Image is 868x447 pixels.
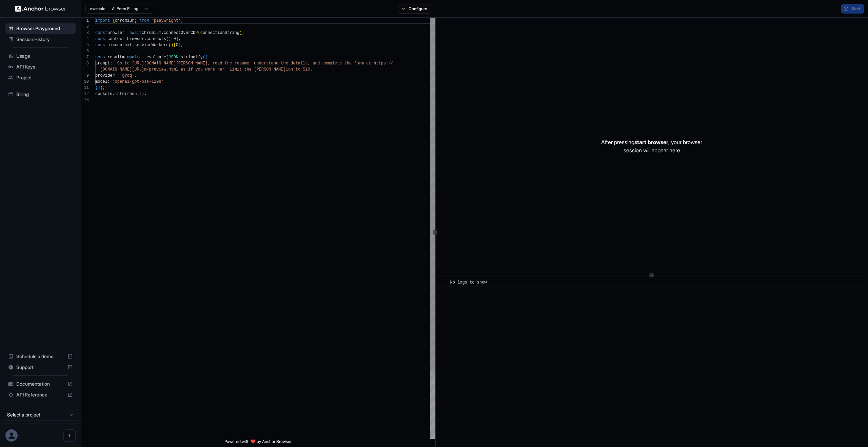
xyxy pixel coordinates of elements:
[146,37,166,41] span: contexts
[450,280,487,285] span: No logs to show
[142,31,161,35] span: chromium
[107,37,124,41] span: context
[81,18,89,24] div: 1
[95,73,115,78] span: provider
[100,67,144,72] span: [DOMAIN_NAME][URL]
[161,31,163,35] span: .
[95,61,110,66] span: prompt
[107,43,112,47] span: ai
[5,51,76,61] div: Usage
[134,73,137,78] span: ,
[95,85,98,90] span: }
[200,31,239,35] span: connectionString
[142,92,144,96] span: )
[112,18,115,23] span: {
[181,43,183,47] span: ;
[5,61,76,72] div: API Keys
[107,79,110,84] span: :
[198,31,200,35] span: (
[16,91,73,98] span: Billing
[16,74,73,81] span: Project
[16,36,73,43] span: Session History
[152,18,181,23] span: 'playwright'
[16,25,73,32] span: Browser Playground
[176,37,178,41] span: ]
[171,37,173,41] span: [
[107,55,122,60] span: result
[81,91,89,97] div: 12
[81,60,89,66] div: 8
[81,97,89,103] div: 13
[5,351,76,362] div: Schedule a demo
[115,18,135,23] span: chromium
[169,55,178,60] span: JSON
[242,31,244,35] span: ;
[81,79,89,85] div: 10
[139,55,144,60] span: ai
[122,55,124,60] span: =
[442,279,445,286] span: ​
[5,23,76,34] div: Browser Playground
[81,54,89,60] div: 7
[169,37,171,41] span: )
[203,55,205,60] span: (
[95,37,107,41] span: const
[112,43,115,47] span: =
[81,24,89,30] div: 2
[164,31,198,35] span: connectOverCDP
[130,31,142,35] span: await
[103,85,105,90] span: ;
[115,92,125,96] span: info
[81,73,89,79] div: 9
[178,43,181,47] span: ]
[115,61,217,66] span: 'Go to [URL][DOMAIN_NAME][PERSON_NAME], re
[5,389,76,400] div: API Reference
[181,55,203,60] span: stringify
[95,31,107,35] span: const
[100,85,102,90] span: )
[90,6,106,12] span: example:
[63,429,76,442] button: Open menu
[81,36,89,42] div: 4
[95,43,107,47] span: const
[16,381,65,387] span: Documentation
[146,55,166,60] span: evaluate
[339,61,393,66] span: e the form at https://
[601,138,702,154] p: After pressing , your browser session will appear here
[134,43,169,47] span: serviceWorkers
[81,85,89,91] div: 11
[176,43,178,47] span: 0
[181,18,183,23] span: ;
[5,89,76,100] div: Billing
[81,30,89,36] div: 3
[139,18,149,23] span: from
[127,55,139,60] span: await
[16,53,73,59] span: Usage
[127,37,144,41] span: browser
[398,4,431,14] button: Configure
[124,31,127,35] span: =
[81,42,89,48] div: 5
[224,439,292,447] span: Powered with ❤️ by Anchor Browser
[127,92,142,96] span: result
[166,37,169,41] span: (
[115,73,117,78] span: :
[286,67,315,72] span: ion to $10.'
[178,37,181,41] span: ;
[178,55,181,60] span: .
[95,92,112,96] span: console
[239,31,242,35] span: )
[110,61,112,66] span: :
[205,55,208,60] span: {
[98,85,100,90] span: )
[115,43,132,47] span: context
[95,55,107,60] span: const
[315,67,317,72] span: ,
[124,92,127,96] span: (
[144,92,146,96] span: ;
[132,43,134,47] span: .
[5,362,76,373] div: Support
[144,37,146,41] span: .
[16,364,65,371] span: Support
[634,139,668,145] span: start browser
